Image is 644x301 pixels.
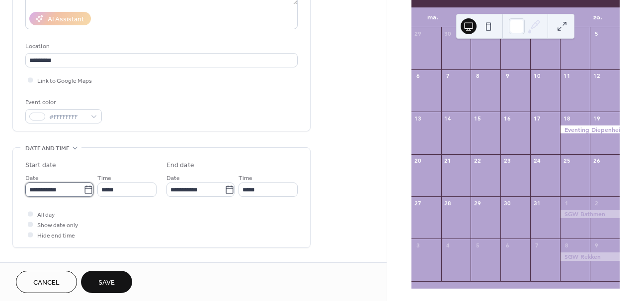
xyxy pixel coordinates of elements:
[97,173,111,183] span: Time
[49,112,86,122] span: #FFFFFFFF
[166,160,194,171] div: End date
[474,72,481,80] div: 8
[593,30,600,38] div: 5
[563,72,570,80] div: 11
[593,115,600,122] div: 19
[593,199,600,207] div: 2
[503,72,511,80] div: 9
[563,157,570,165] div: 25
[414,241,422,249] div: 3
[37,210,55,220] span: All day
[444,199,452,207] div: 28
[25,160,56,171] div: Start date
[414,115,422,122] div: 13
[474,157,481,165] div: 22
[444,30,452,38] div: 30
[502,7,529,27] div: do.
[593,72,600,80] div: 12
[414,199,422,207] div: 27
[503,157,511,165] div: 23
[414,157,422,165] div: 20
[25,97,100,108] div: Event color
[25,173,39,183] span: Date
[593,157,600,165] div: 26
[444,115,452,122] div: 14
[25,41,296,52] div: Location
[474,199,481,207] div: 29
[533,72,541,80] div: 10
[563,241,570,249] div: 8
[474,7,501,27] div: wo.
[98,278,115,288] span: Save
[503,115,511,122] div: 16
[33,278,60,288] span: Cancel
[25,260,78,270] span: Recurring event
[533,157,541,165] div: 24
[166,173,180,183] span: Date
[16,271,77,293] button: Cancel
[81,271,132,293] button: Save
[37,231,75,241] span: Hide end time
[593,241,600,249] div: 9
[444,241,452,249] div: 4
[563,199,570,207] div: 1
[37,76,92,86] span: Link to Google Maps
[474,241,481,249] div: 5
[239,173,252,183] span: Time
[560,210,620,218] div: SGW Bathmen
[584,7,612,27] div: zo.
[533,115,541,122] div: 17
[414,30,422,38] div: 29
[560,252,620,261] div: SGW Rekken
[529,7,557,27] div: vr.
[37,220,78,231] span: Show date only
[533,241,541,249] div: 7
[560,125,620,134] div: Eventing Diepenheim
[557,7,584,27] div: za.
[419,7,447,27] div: ma.
[444,72,452,80] div: 7
[25,143,70,154] span: Date and time
[503,241,511,249] div: 6
[503,199,511,207] div: 30
[474,115,481,122] div: 15
[533,199,541,207] div: 31
[444,157,452,165] div: 21
[563,115,570,122] div: 18
[447,7,474,27] div: di.
[414,72,422,80] div: 6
